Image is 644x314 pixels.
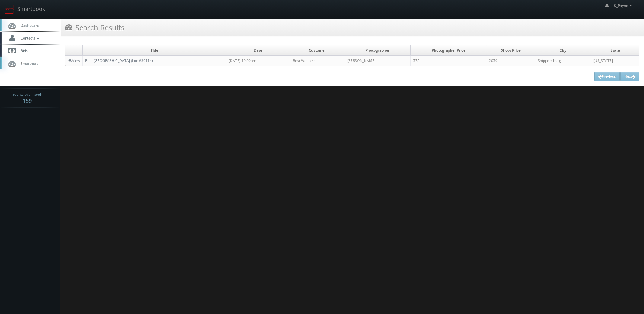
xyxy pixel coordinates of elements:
[614,3,634,8] span: K_Payne
[290,56,345,66] td: Best Western
[486,45,535,56] td: Shoot Price
[12,92,42,98] span: Events this month
[535,45,591,56] td: City
[591,56,639,66] td: [US_STATE]
[410,45,486,56] td: Photographer Price
[18,35,41,40] span: Contacts
[290,45,345,56] td: Customer
[345,56,410,66] td: [PERSON_NAME]
[85,58,153,63] a: Best [GEOGRAPHIC_DATA] (Loc #39114)
[486,56,535,66] td: 2050
[345,45,410,56] td: Photographer
[18,23,39,28] span: Dashboard
[23,97,32,104] strong: 159
[18,48,28,53] span: Bids
[65,22,124,33] h3: Search Results
[535,56,591,66] td: Shippensburg
[591,45,639,56] td: State
[410,56,486,66] td: 575
[18,61,38,66] span: Smartmap
[226,56,290,66] td: [DATE] 10:00am
[5,5,14,14] img: smartbook-logo.png
[226,45,290,56] td: Date
[68,58,80,63] a: View
[83,45,226,56] td: Title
